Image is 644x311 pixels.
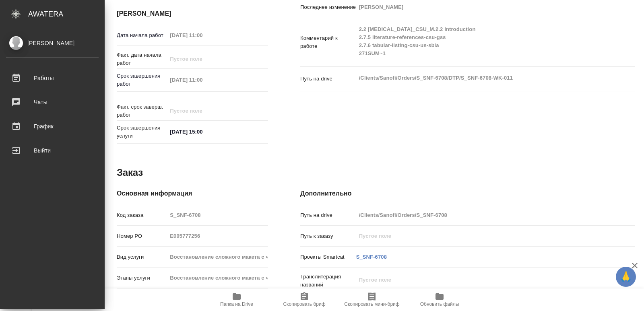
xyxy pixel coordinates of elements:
input: Пустое поле [356,1,607,13]
h2: Заказ [117,166,143,179]
textarea: 2.2 [MEDICAL_DATA]_CSU_M.2.2 Introduction 2.7.5 literature-references-csu-gss 2.7.6 tabular-listi... [356,23,607,60]
p: Факт. дата начала работ [117,51,167,67]
span: Обновить файлы [420,301,459,307]
p: Этапы услуги [117,274,167,282]
p: Последнее изменение [300,3,356,11]
input: Пустое поле [167,53,237,65]
input: Пустое поле [167,29,237,41]
button: Папка на Drive [203,288,270,311]
p: Путь на drive [300,75,356,83]
button: Скопировать бриф [270,288,338,311]
h4: Дополнительно [300,189,635,198]
input: Пустое поле [167,230,268,242]
span: Скопировать бриф [283,301,325,307]
a: Выйти [2,140,103,161]
textarea: /Clients/Sanofi/Orders/S_SNF-6708/DTP/S_SNF-6708-WK-011 [356,71,607,85]
button: 🙏 [616,267,636,287]
input: Пустое поле [167,209,268,221]
p: Срок завершения работ [117,72,167,88]
input: Пустое поле [167,105,237,117]
p: Номер РО [117,232,167,240]
button: Обновить файлы [406,288,473,311]
div: [PERSON_NAME] [6,39,99,47]
p: Факт. срок заверш. работ [117,103,167,119]
a: Работы [2,68,103,88]
span: Папка на Drive [220,301,253,307]
span: Скопировать мини-бриф [344,301,399,307]
p: Путь к заказу [300,232,356,240]
p: Вид услуги [117,253,167,261]
p: Транслитерация названий [300,273,356,289]
h4: [PERSON_NAME] [117,9,268,19]
div: AWATERA [28,6,105,22]
p: Срок завершения услуги [117,124,167,140]
p: Проекты Smartcat [300,253,356,261]
div: График [6,120,99,132]
a: Чаты [2,92,103,112]
p: Код заказа [117,211,167,219]
input: ✎ Введи что-нибудь [167,126,237,138]
input: Пустое поле [167,272,268,284]
input: Пустое поле [167,251,268,263]
span: 🙏 [619,268,633,285]
a: S_SNF-6708 [356,254,387,260]
input: Пустое поле [356,209,607,221]
p: Комментарий к работе [300,34,356,50]
div: Работы [6,72,99,84]
div: Чаты [6,96,99,108]
a: График [2,116,103,136]
p: Дата начала работ [117,31,167,39]
input: Пустое поле [167,74,237,86]
p: Путь на drive [300,211,356,219]
div: Выйти [6,144,99,157]
h4: Основная информация [117,189,268,198]
input: Пустое поле [356,230,607,242]
button: Скопировать мини-бриф [338,288,406,311]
